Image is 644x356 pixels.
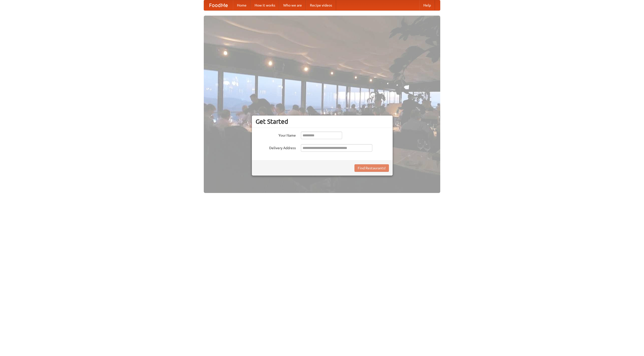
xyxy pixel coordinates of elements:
h3: Get Started [256,118,389,125]
label: Delivery Address [256,144,296,150]
a: Help [419,0,435,10]
a: Home [233,0,251,10]
button: Find Restaurants! [354,164,389,172]
a: How it works [251,0,279,10]
label: Your Name [256,132,296,138]
a: Recipe videos [306,0,336,10]
a: FoodMe [204,0,233,10]
a: Who we are [279,0,306,10]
